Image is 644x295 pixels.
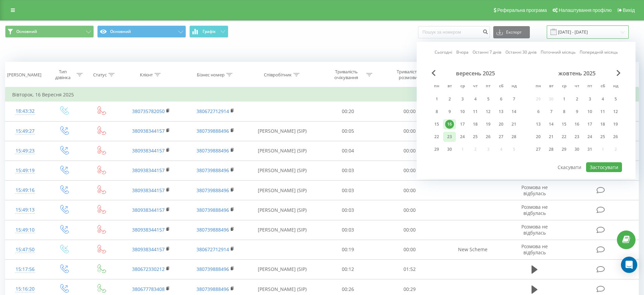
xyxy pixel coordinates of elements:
div: чт 23 жовт 2025 р. [570,132,583,142]
div: 24 [458,132,467,141]
div: 5 [484,95,493,104]
td: 00:00 [379,200,441,220]
span: Розмова не відбулась [521,243,548,256]
div: 21 [510,120,518,129]
td: 00:05 [317,121,379,141]
a: 380739888496 [196,167,229,173]
div: 20 [534,132,543,141]
div: 18:43:32 [12,105,38,118]
div: 6 [497,95,505,104]
div: пн 1 вер 2025 р. [430,94,443,104]
td: [PERSON_NAME] (SIP) [248,181,317,200]
div: пн 6 жовт 2025 р. [532,107,545,117]
div: 7 [510,95,518,104]
div: 15:49:23 [12,144,38,158]
abbr: середа [457,81,468,92]
div: чт 16 жовт 2025 р. [570,119,583,129]
a: 380938344157 [132,246,165,253]
td: [PERSON_NAME] (SIP) [248,200,317,220]
td: 00:20 [317,102,379,121]
abbr: вівторок [444,81,455,92]
div: сб 11 жовт 2025 р. [596,107,609,117]
span: Графік [203,29,216,34]
div: 16 [573,120,581,129]
div: нд 28 вер 2025 р. [507,132,520,142]
span: Розмова не відбулась [521,184,548,197]
td: 00:03 [317,200,379,220]
div: 28 [510,132,518,141]
td: 00:04 [317,141,379,161]
span: Next Month [617,70,621,76]
div: вт 28 жовт 2025 р. [545,144,558,154]
td: Вівторок, 16 Вересня 2025 [5,88,639,102]
div: пн 8 вер 2025 р. [430,107,443,117]
div: Статус [93,72,107,78]
div: пт 31 жовт 2025 р. [583,144,596,154]
a: 380739888496 [196,207,229,213]
div: 13 [534,120,543,129]
div: 20 [497,120,505,129]
div: пн 13 жовт 2025 р. [532,119,545,129]
div: пт 5 вер 2025 р. [482,94,495,104]
div: 29 [432,145,441,154]
div: Open Intercom Messenger [621,257,637,273]
div: ср 8 жовт 2025 р. [558,107,570,117]
td: 00:00 [379,181,441,200]
div: чт 9 жовт 2025 р. [570,107,583,117]
div: 15:17:56 [12,263,38,276]
div: 4 [598,95,607,104]
button: Основний [5,25,94,38]
div: 30 [445,145,454,154]
div: 7 [547,107,556,116]
div: Співробітник [264,72,292,78]
a: Останні 30 днів [505,49,537,55]
div: чт 11 вер 2025 р. [469,107,482,117]
div: 27 [497,132,505,141]
div: Тривалість розмови [390,69,426,80]
div: чт 4 вер 2025 р. [469,94,482,104]
td: [PERSON_NAME] (SIP) [248,141,317,161]
td: 00:03 [317,220,379,240]
div: [PERSON_NAME] [7,72,41,78]
a: 380938344157 [132,128,165,134]
span: Розмова не відбулась [521,223,548,236]
div: 2 [445,95,454,104]
abbr: середа [559,81,569,92]
div: сб 6 вер 2025 р. [495,94,507,104]
td: 01:52 [379,259,441,279]
div: 5 [611,95,620,104]
a: 380938344157 [132,207,165,213]
div: ср 1 жовт 2025 р. [558,94,570,104]
a: 380735782050 [132,108,165,114]
div: 9 [573,107,581,116]
div: 12 [484,107,493,116]
div: 3 [458,95,467,104]
a: 380739888496 [196,187,229,193]
div: вт 2 вер 2025 р. [443,94,456,104]
div: ср 29 жовт 2025 р. [558,144,570,154]
a: 380938344157 [132,147,165,154]
div: нд 5 жовт 2025 р. [609,94,622,104]
div: пн 22 вер 2025 р. [430,132,443,142]
div: 17 [458,120,467,129]
div: 25 [471,132,480,141]
div: 29 [560,145,568,154]
a: 380938344157 [132,187,165,193]
span: Вихід [623,7,635,13]
a: Поточний місяць [541,49,576,55]
div: ср 22 жовт 2025 р. [558,132,570,142]
span: Previous Month [432,70,436,76]
div: Тривалість очікування [328,69,365,80]
div: Бізнес номер [197,72,225,78]
button: Експорт [493,26,530,38]
div: вт 9 вер 2025 р. [443,107,456,117]
td: 00:12 [317,259,379,279]
abbr: неділя [610,81,621,92]
abbr: п’ятниця [483,81,493,92]
div: Тип дзвінка [51,69,75,80]
td: 00:00 [379,240,441,259]
a: 380672712914 [196,108,229,114]
div: 1 [560,95,568,104]
td: New Scheme [441,240,505,259]
a: Попередній місяць [580,49,618,55]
